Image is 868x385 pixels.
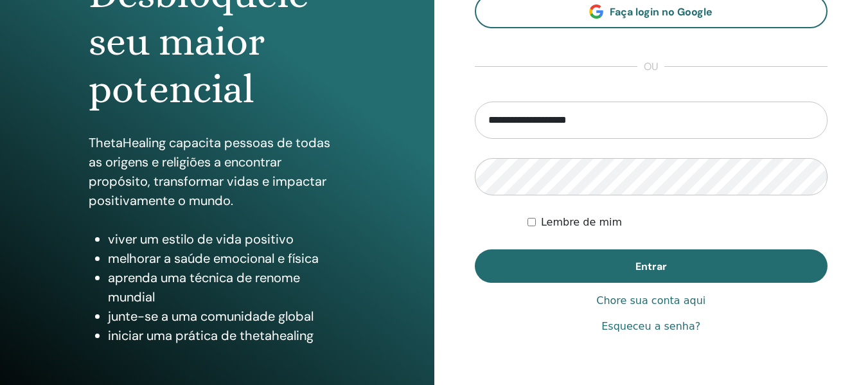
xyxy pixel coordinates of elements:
a: Esqueceu a senha? [601,319,700,334]
font: ThetaHealing capacita pessoas de todas as origens e religiões a encontrar propósito, transformar ... [89,134,330,209]
font: iniciar uma prática de thetahealing [108,327,314,344]
font: Faça login no Google [610,5,713,19]
font: melhorar a saúde emocional e física [108,250,319,267]
font: ou [644,60,658,73]
font: junte-se a uma comunidade global [108,308,314,325]
font: viver um estilo de vida positivo [108,231,294,247]
font: aprenda uma técnica de renome mundial [108,269,300,305]
font: Lembre de mim [541,216,622,228]
div: Mantenha-me autenticado indefinidamente ou até que eu faça logout manualmente [527,215,828,230]
font: Entrar [635,260,667,273]
font: Esqueceu a senha? [601,320,700,332]
font: Chore sua conta aqui [596,294,705,307]
button: Entrar [475,249,828,283]
a: Chore sua conta aqui [596,293,705,309]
